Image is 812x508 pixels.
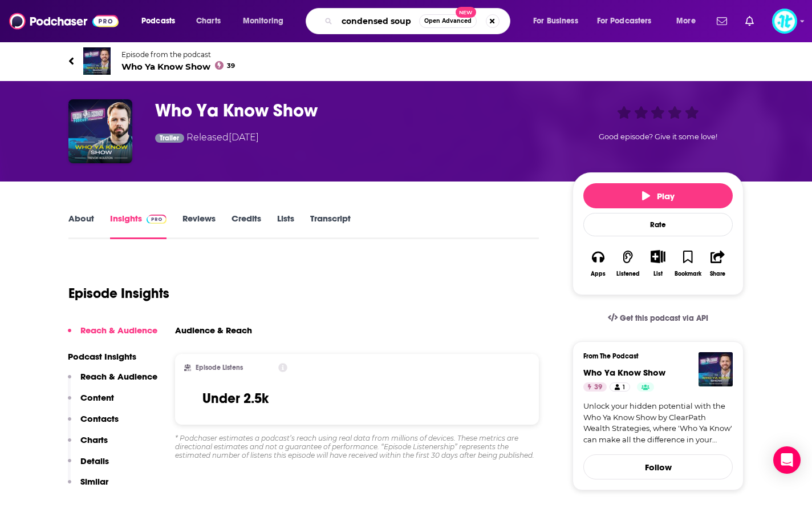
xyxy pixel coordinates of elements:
[590,12,668,30] button: open menu
[599,132,717,141] span: Good episode? Give it some love!
[121,61,235,72] span: Who Ya Know Show
[68,325,157,346] button: Reach & Audience
[583,352,724,360] h3: From The Podcast
[235,12,298,30] button: open menu
[316,8,521,34] div: Search podcasts, credits, & more...
[673,243,703,284] button: Bookmark
[583,243,613,284] button: Apps
[583,454,733,479] button: Follow
[160,135,179,142] span: Trailer
[594,382,602,393] span: 39
[182,213,216,239] a: Reviews
[68,47,744,75] a: Who Ya Know ShowEpisode from the podcastWho Ya Know Show39
[121,50,235,59] span: Episode from the podcast
[525,12,592,30] button: open menu
[155,131,259,146] div: Released [DATE]
[699,352,733,386] img: Who Ya Know Show
[583,213,733,236] div: Rate
[196,13,221,29] span: Charts
[676,13,696,29] span: More
[68,351,157,362] p: Podcast Insights
[68,455,109,477] button: Details
[155,99,554,122] h3: Who Ya Know Show
[668,12,710,30] button: open menu
[133,12,190,30] button: open menu
[741,11,758,31] a: Show notifications dropdown
[68,99,132,163] img: Who Ya Know Show
[68,434,108,455] button: Charts
[310,213,351,239] a: Transcript
[68,476,108,497] button: Similar
[703,243,733,284] button: Share
[80,392,114,403] p: Content
[196,364,243,372] h2: Episode Listens
[189,12,228,30] a: Charts
[147,215,167,224] img: Podchaser Pro
[80,476,108,487] p: Similar
[653,270,663,277] div: List
[68,392,114,413] button: Content
[642,191,675,201] span: Play
[80,413,119,424] p: Contacts
[712,11,732,31] a: Show notifications dropdown
[80,325,157,336] p: Reach & Audience
[68,213,94,239] a: About
[623,382,625,393] span: 1
[337,12,419,30] input: Search podcasts, credits, & more...
[80,371,157,382] p: Reach & Audience
[583,382,607,392] a: 39
[419,14,477,28] button: Open AdvancedNew
[243,13,283,29] span: Monitoring
[80,434,108,445] p: Charts
[772,9,797,34] span: Logged in as ImpactTheory
[9,10,119,32] img: Podchaser - Follow, Share and Rate Podcasts
[620,313,708,323] span: Get this podcast via API
[202,390,269,407] h3: Under 2.5k
[772,9,797,34] img: User Profile
[68,285,169,302] h1: Episode Insights
[616,271,640,277] div: Listened
[583,367,665,378] a: Who Ya Know Show
[175,325,252,336] h3: Audience & Reach
[597,13,652,29] span: For Podcasters
[773,446,801,474] div: Open Intercom Messenger
[68,371,157,392] button: Reach & Audience
[643,243,673,284] div: Show More ButtonList
[277,213,294,239] a: Lists
[232,213,261,239] a: Credits
[772,9,797,34] button: Show profile menu
[610,382,630,392] a: 1
[141,13,175,29] span: Podcasts
[175,434,539,459] div: * Podchaser estimates a podcast’s reach using real data from millions of devices. These metrics a...
[68,413,119,434] button: Contacts
[599,304,717,332] a: Get this podcast via API
[227,63,235,68] span: 39
[646,250,669,263] button: Show More Button
[80,455,109,466] p: Details
[533,13,578,29] span: For Business
[675,271,701,277] div: Bookmark
[583,401,733,445] a: Unlock your hidden potential with the Who Ya Know Show by ClearPath Wealth Strategies, where 'Who...
[591,271,606,277] div: Apps
[456,7,476,18] span: New
[613,243,643,284] button: Listened
[424,18,472,24] span: Open Advanced
[110,213,167,239] a: InsightsPodchaser Pro
[83,47,111,75] img: Who Ya Know Show
[710,271,725,277] div: Share
[583,183,733,208] button: Play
